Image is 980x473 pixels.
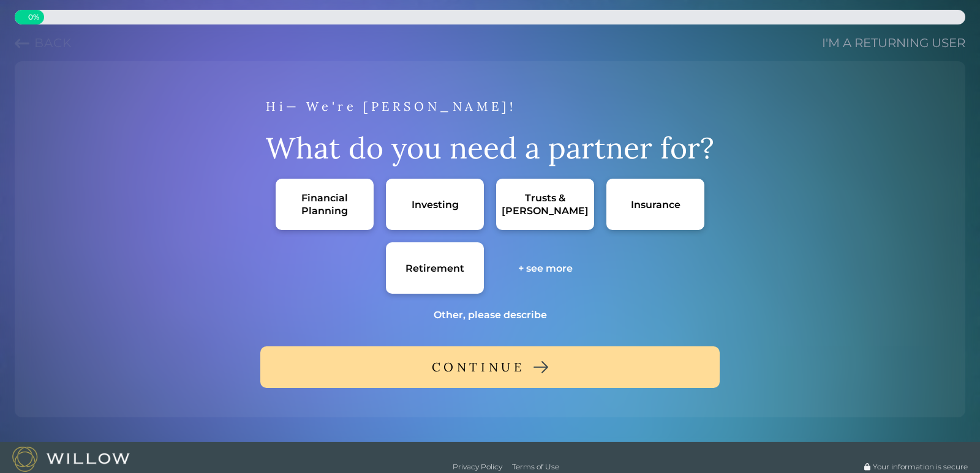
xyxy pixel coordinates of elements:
[15,34,72,51] button: Previous question
[432,356,525,378] div: CONTINUE
[266,130,714,166] div: What do you need a partner for?
[512,462,559,472] a: Terms of Use
[453,462,502,472] a: Privacy Policy
[12,447,130,472] img: Willow logo
[288,192,361,217] div: Financial Planning
[434,308,547,321] div: Other, please describe
[412,198,459,211] div: Investing
[15,10,44,24] div: 0% complete
[405,262,464,275] div: Retirement
[631,198,680,211] div: Insurance
[822,34,965,51] a: I'm a returning user
[502,192,589,217] div: Trusts & [PERSON_NAME]
[873,462,968,472] span: Your information is secure
[15,12,39,22] span: 0 %
[518,262,573,275] div: + see more
[34,35,72,50] span: Back
[260,346,720,388] button: CONTINUE
[266,95,714,117] div: Hi— We're [PERSON_NAME]!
